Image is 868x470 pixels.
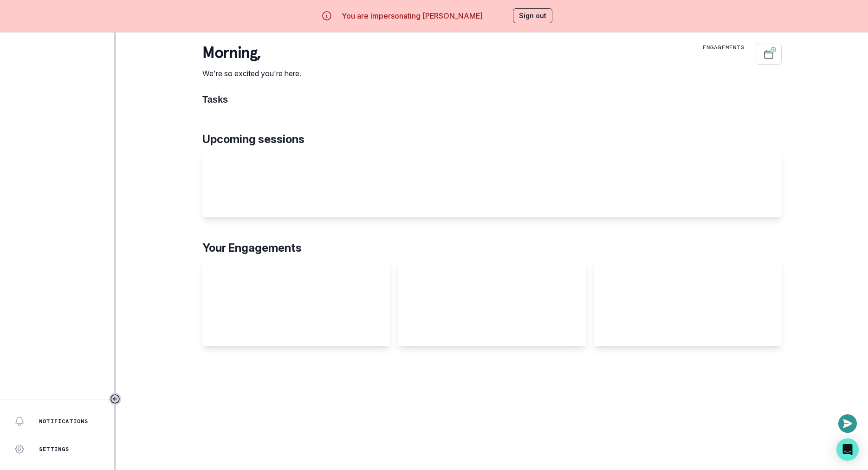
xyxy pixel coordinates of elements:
button: Open or close messaging widget [838,414,857,433]
p: We're so excited you're here. [202,68,301,79]
p: Engagements: [703,44,748,51]
p: Notifications [39,418,89,425]
p: Settings [39,445,70,453]
h1: Tasks [202,94,782,105]
p: Your Engagements [202,240,782,256]
div: Open Intercom Messenger [836,438,859,461]
button: Schedule Sessions [756,44,782,65]
p: You are impersonating [PERSON_NAME] [342,10,483,21]
button: Sign out [513,8,552,23]
button: Toggle sidebar [109,393,121,405]
p: Upcoming sessions [202,131,782,148]
p: morning , [202,44,301,62]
